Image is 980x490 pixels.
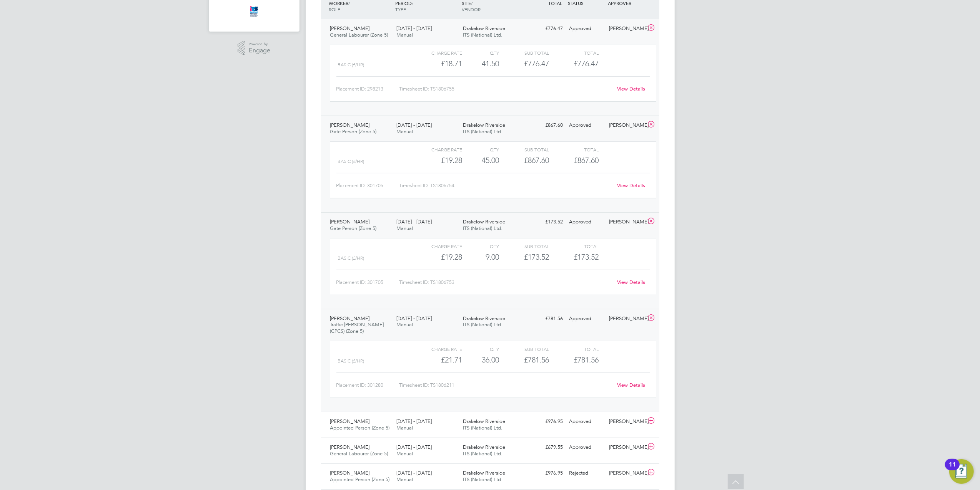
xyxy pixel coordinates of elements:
span: ITS (National) Ltd. [463,225,502,232]
div: £173.52 [526,216,566,228]
span: Basic (£/HR) [338,358,364,364]
span: Manual [396,32,413,38]
span: Basic (£/HR) [338,159,364,164]
span: £173.52 [574,252,599,262]
div: Charge rate [412,344,462,354]
span: ITS (National) Ltd. [463,321,502,328]
div: 11 [949,465,956,475]
div: £776.47 [526,22,566,35]
button: Open Resource Center, 11 new notifications [949,459,974,484]
div: Placement ID: 301280 [336,379,399,391]
span: Drakelow Riverside [463,122,505,128]
div: Total [549,344,599,354]
div: [PERSON_NAME] [606,467,646,480]
div: £976.95 [526,415,566,428]
span: General Labourer (Zone 5) [330,450,388,457]
span: Engage [249,47,270,54]
div: Total [549,242,599,251]
div: £173.52 [499,251,549,263]
span: [PERSON_NAME] [330,315,370,322]
span: General Labourer (Zone 5) [330,32,388,38]
div: [PERSON_NAME] [606,119,646,132]
span: Manual [396,225,413,232]
span: [DATE] - [DATE] [396,444,432,450]
span: Drakelow Riverside [463,25,505,32]
div: 45.00 [462,154,499,167]
span: [PERSON_NAME] [330,418,370,425]
div: [PERSON_NAME] [606,216,646,228]
span: Powered by [249,41,270,47]
span: [PERSON_NAME] [330,470,370,476]
div: Sub Total [499,145,549,154]
div: Total [549,145,599,154]
span: [PERSON_NAME] [330,218,370,225]
div: Placement ID: 298213 [336,83,399,95]
span: [PERSON_NAME] [330,444,370,450]
div: Placement ID: 301705 [336,180,399,192]
span: [DATE] - [DATE] [396,470,432,476]
span: [DATE] - [DATE] [396,418,432,425]
div: Approved [566,415,606,428]
div: Approved [566,119,606,132]
span: Manual [396,476,413,483]
span: Appointed Person (Zone 5) [330,476,390,483]
a: View Details [617,279,645,285]
div: £19.28 [412,251,462,263]
div: 9.00 [462,251,499,263]
span: £776.47 [574,59,599,68]
span: TYPE [395,6,406,12]
div: £781.56 [499,354,549,366]
span: Drakelow Riverside [463,218,505,225]
div: £679.55 [526,441,566,454]
div: [PERSON_NAME] [606,415,646,428]
div: Approved [566,312,606,325]
span: [DATE] - [DATE] [396,315,432,322]
span: ITS (National) Ltd. [463,476,502,483]
span: Manual [396,128,413,135]
a: Powered byEngage [238,41,270,55]
div: £18.71 [412,57,462,70]
span: £867.60 [574,156,599,165]
a: View Details [617,382,645,388]
span: Manual [396,425,413,431]
div: Placement ID: 301705 [336,276,399,289]
div: Approved [566,22,606,35]
div: £21.71 [412,354,462,366]
span: Drakelow Riverside [463,315,505,322]
span: Manual [396,450,413,457]
span: [DATE] - [DATE] [396,122,432,128]
div: Approved [566,216,606,228]
div: QTY [462,145,499,154]
div: £19.28 [412,154,462,167]
span: Drakelow Riverside [463,444,505,450]
span: [PERSON_NAME] [330,122,370,128]
div: Approved [566,441,606,454]
div: Total [549,48,599,57]
span: [DATE] - [DATE] [396,218,432,225]
div: QTY [462,48,499,57]
span: Drakelow Riverside [463,418,505,425]
span: Gate Person (Zone 5) [330,225,377,232]
a: View Details [617,86,645,92]
div: Sub Total [499,242,549,251]
div: Timesheet ID: TS1806753 [399,276,612,289]
span: ITS (National) Ltd. [463,450,502,457]
span: VENDOR [462,6,481,12]
span: Traffic [PERSON_NAME] (CPCS) (Zone 5) [330,321,384,334]
div: Timesheet ID: TS1806754 [399,180,612,192]
img: itsconstruction-logo-retina.png [248,5,259,18]
div: £776.47 [499,57,549,70]
div: Sub Total [499,48,549,57]
div: £781.56 [526,312,566,325]
div: Sub Total [499,344,549,354]
a: Go to home page [218,5,290,18]
div: QTY [462,344,499,354]
span: [DATE] - [DATE] [396,25,432,32]
div: QTY [462,242,499,251]
span: Manual [396,321,413,328]
div: 41.50 [462,57,499,70]
span: [PERSON_NAME] [330,25,370,32]
span: £781.56 [574,355,599,364]
div: £867.60 [499,154,549,167]
div: Charge rate [412,145,462,154]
